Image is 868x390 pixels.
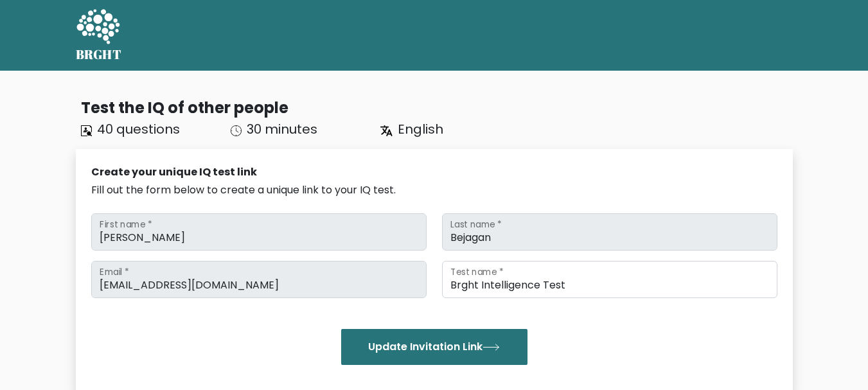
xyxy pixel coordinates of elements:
[91,164,777,180] div: Create your unique IQ test link
[91,261,427,298] input: Email
[91,213,427,251] input: First name
[97,120,180,138] span: 40 questions
[442,261,777,298] input: Test name
[442,213,777,251] input: Last name
[76,47,122,62] h5: BRGHT
[398,120,443,138] span: English
[341,329,527,365] button: Update Invitation Link
[91,182,777,198] div: Fill out the form below to create a unique link to your IQ test.
[76,5,122,66] a: BRGHT
[247,120,317,138] span: 30 minutes
[81,96,793,120] div: Test the IQ of other people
